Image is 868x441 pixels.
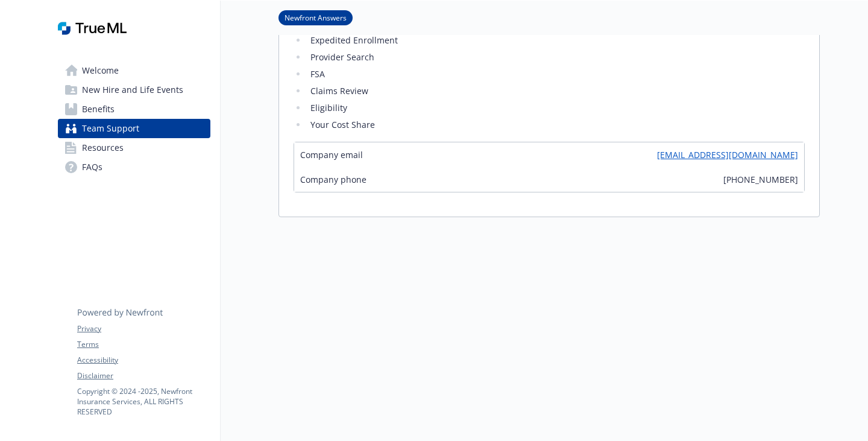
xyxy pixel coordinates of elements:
[82,100,115,119] span: Benefits
[58,61,210,80] a: Welcome
[307,50,805,65] li: Provider Search
[58,80,210,100] a: New Hire and Life Events
[77,386,210,417] p: Copyright © 2024 - 2025 , Newfront Insurance Services, ALL RIGHTS RESERVED
[77,355,210,366] a: Accessibility
[58,119,210,138] a: Team Support
[82,80,183,100] span: New Hire and Life Events
[300,148,363,161] span: Company email
[58,138,210,157] a: Resources
[307,33,805,48] li: Expedited Enrollment
[307,84,805,98] li: Claims Review
[657,148,798,161] a: [EMAIL_ADDRESS][DOMAIN_NAME]
[307,118,805,132] li: Your Cost Share
[307,101,805,115] li: Eligibility
[58,157,210,177] a: FAQs
[77,370,210,381] a: Disclaimer
[77,339,210,350] a: Terms
[723,173,798,186] span: [PHONE_NUMBER]
[82,61,119,80] span: Welcome
[82,119,139,138] span: Team Support
[307,67,805,81] li: FSA
[82,138,124,157] span: Resources
[278,11,353,23] a: Newfront Answers
[77,323,210,334] a: Privacy
[300,173,366,186] span: Company phone
[82,157,102,177] span: FAQs
[58,100,210,119] a: Benefits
